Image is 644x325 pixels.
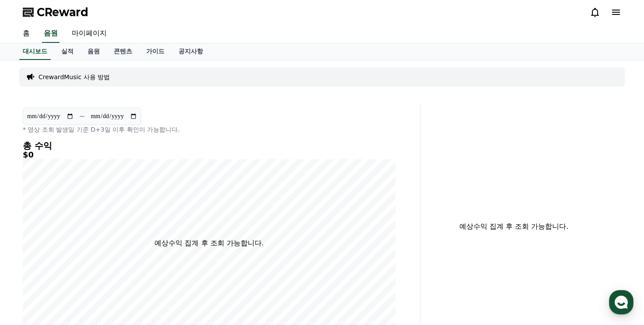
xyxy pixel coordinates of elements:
a: 실적 [54,43,80,60]
span: CReward [37,5,88,19]
a: 마이페이지 [65,24,114,43]
a: 가이드 [139,43,171,60]
a: CrewardMusic 사용 방법 [38,73,110,81]
a: CReward [23,5,88,19]
h4: 총 수익 [23,141,395,150]
a: 음원 [80,43,107,60]
p: 예상수익 집계 후 조회 가능합니다. [154,238,263,248]
p: ~ [79,111,85,122]
p: 예상수익 집계 후 조회 가능합니다. [427,221,600,232]
a: 공지사항 [171,43,210,60]
p: * 영상 조회 발생일 기준 D+3일 이후 확인이 가능합니다. [23,125,395,134]
a: 대시보드 [19,43,51,60]
a: 홈 [16,24,37,43]
a: 콘텐츠 [107,43,139,60]
h5: $0 [23,150,395,159]
a: 음원 [42,24,59,43]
